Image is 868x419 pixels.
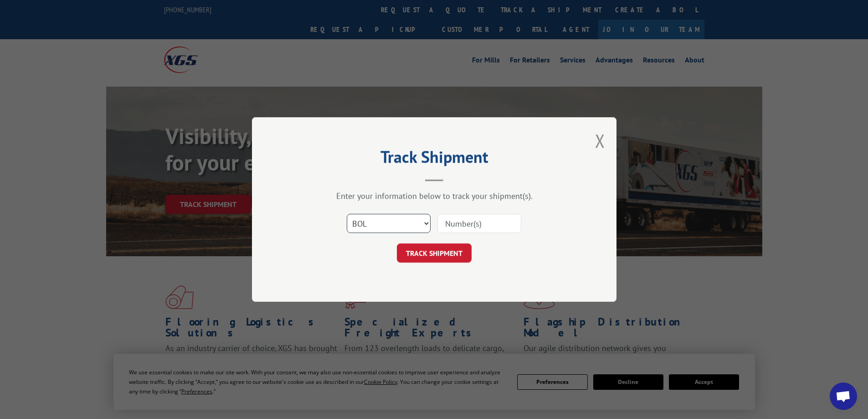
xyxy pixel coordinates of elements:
button: TRACK SHIPMENT [397,243,472,263]
div: Enter your information below to track your shipment(s). [298,191,571,201]
button: Close modal [595,129,605,153]
input: Number(s) [437,214,521,233]
h2: Track Shipment [298,150,571,168]
div: Open chat [830,383,857,410]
